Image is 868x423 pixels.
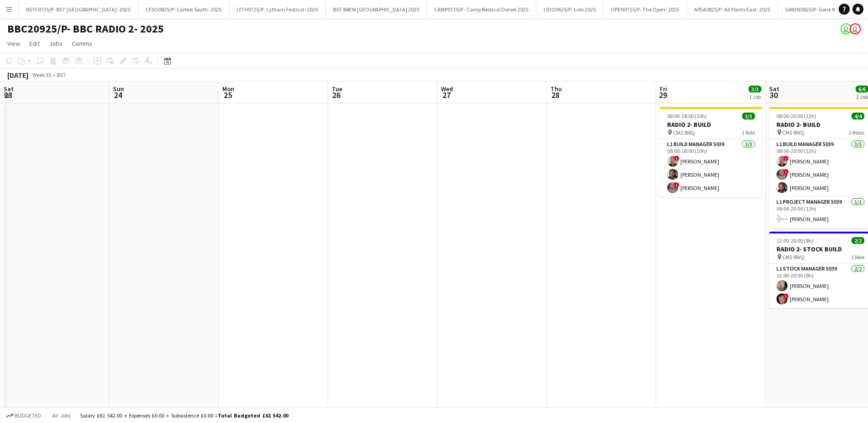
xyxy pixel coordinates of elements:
button: APEA0825/P- All Points East- 2025 [687,0,778,18]
span: ! [674,156,679,161]
a: Jobs [45,38,66,49]
span: Mon [222,85,234,93]
span: 2/2 [852,237,864,244]
span: Sat [769,85,779,93]
app-job-card: 08:00-18:00 (10h)3/3RADIO 2- BUILD CM2 8WQ1 RoleL1 Build Manager 50393/308:00-18:00 (10h)![PERSON... [660,107,762,197]
span: 24 [112,90,124,100]
span: Fri [660,85,667,93]
span: 28 [549,90,562,100]
div: [DATE] [7,70,28,80]
span: ! [783,156,789,161]
span: ! [783,293,789,299]
span: 23 [2,90,14,100]
span: 12:00-20:00 (8h) [776,237,814,244]
span: ! [783,169,789,174]
button: BST BREW [GEOGRAPHIC_DATA] 2025 [326,0,427,18]
span: 1 Role [851,254,864,260]
span: Total Budgeted £61 542.00 [218,412,288,419]
span: Thu [550,85,562,93]
button: BSTF0725/P- BST [GEOGRAPHIC_DATA]- 2025 [19,0,138,18]
span: Week 35 [30,71,53,78]
span: CM2 8WQ [782,254,804,260]
a: Comms [68,38,96,49]
span: 3/3 [749,86,761,92]
button: CFSO0825/P- Carfest South- 2025 [138,0,229,18]
span: 08:00-18:00 (10h) [667,113,707,119]
span: View [7,39,20,48]
app-user-avatar: Grace Shorten [850,23,861,34]
span: All jobs [50,412,72,419]
span: 08:00-20:00 (12h) [776,113,816,119]
span: Budgeted [15,412,41,419]
div: BST [57,71,66,78]
span: CM2 8WQ [673,129,695,136]
h3: RADIO 2- BUILD [660,120,762,129]
button: CAMP0725/P - Camp Bestival Dorset 2025 [427,0,536,18]
span: Tue [332,85,342,93]
app-user-avatar: Suzanne Edwards [841,23,852,34]
span: 1 Role [742,129,755,136]
span: 27 [440,90,453,100]
button: Budgeted [5,411,43,421]
button: LIDO0625/P- Lido 2025 [536,0,604,18]
span: 2 Roles [849,129,864,136]
span: 29 [658,90,667,100]
a: Edit [26,38,43,49]
span: 26 [330,90,342,100]
button: LYTH0725/P- Lytham Festival- 2025 [229,0,326,18]
span: 30 [768,90,779,100]
span: ! [674,182,679,188]
span: 25 [221,90,234,100]
h1: BBC20925/P- BBC RADIO 2- 2025 [7,22,164,36]
span: Comms [72,39,92,48]
app-card-role: L1 Build Manager 50393/308:00-18:00 (10h)![PERSON_NAME][PERSON_NAME]![PERSON_NAME] [660,139,762,197]
a: View [4,38,24,49]
div: Salary £61 542.00 + Expenses £0.00 + Subsistence £0.00 = [80,412,288,419]
div: 1 Job [749,93,761,100]
span: CM2 8WQ [782,129,804,136]
span: 4/4 [852,113,864,119]
button: OPEN0725/P- The Open- 2025 [604,0,687,18]
span: Jobs [49,39,63,48]
span: Sun [113,85,124,93]
span: Wed [441,85,453,93]
span: Sat [4,85,14,93]
span: 3/3 [742,113,755,119]
span: Edit [29,39,40,48]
